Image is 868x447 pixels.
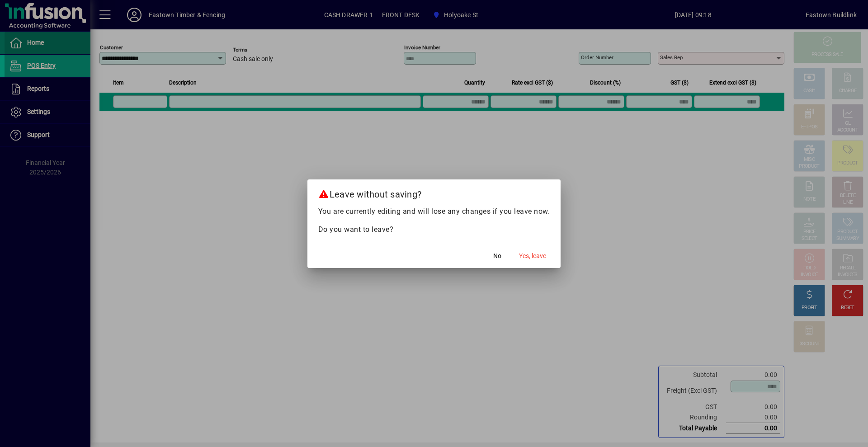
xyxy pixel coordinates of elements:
[318,206,550,217] p: You are currently editing and will lose any changes if you leave now.
[515,248,550,264] button: Yes, leave
[483,248,512,264] button: No
[318,224,550,235] p: Do you want to leave?
[493,251,501,261] span: No
[519,251,546,261] span: Yes, leave
[307,179,561,206] h2: Leave without saving?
